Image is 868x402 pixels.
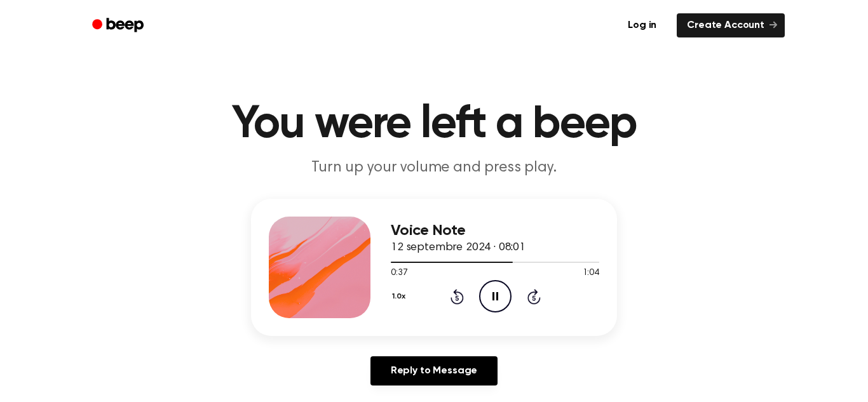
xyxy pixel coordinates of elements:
span: 12 septembre 2024 · 08:01 [391,242,526,253]
a: Reply to Message [370,356,498,385]
button: 1.0x [391,286,410,307]
h3: Voice Note [391,222,599,239]
span: 0:37 [391,267,407,280]
h1: You were left a beep [109,102,759,147]
a: Create Account [677,13,785,37]
p: Turn up your volume and press play. [190,157,678,178]
a: Beep [83,13,155,38]
a: Log in [615,11,669,40]
span: 1:04 [583,267,599,280]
